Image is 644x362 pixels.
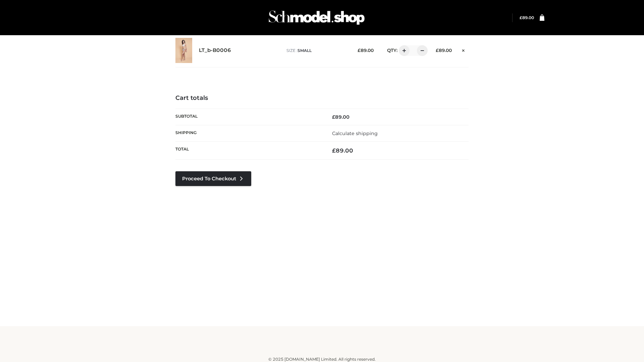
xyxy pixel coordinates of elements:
a: Proceed to Checkout [175,171,251,186]
bdi: 89.00 [520,15,534,20]
a: Calculate shipping [332,130,378,136]
th: Subtotal [175,109,322,125]
h4: Cart totals [175,95,469,102]
img: Schmodel Admin 964 [266,4,367,31]
bdi: 89.00 [358,48,374,53]
a: LT_b-B0006 [199,47,231,54]
th: Total [175,142,322,160]
span: £ [436,48,439,53]
div: QTY: [380,45,425,56]
th: Shipping [175,125,322,141]
bdi: 89.00 [332,147,353,154]
span: SMALL [298,48,312,53]
span: £ [332,147,336,154]
span: £ [332,114,335,120]
span: £ [520,15,522,20]
a: Remove this item [459,45,469,54]
a: £89.00 [520,15,534,20]
bdi: 89.00 [436,48,452,53]
bdi: 89.00 [332,114,350,120]
span: £ [358,48,361,53]
p: size : [286,48,347,54]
